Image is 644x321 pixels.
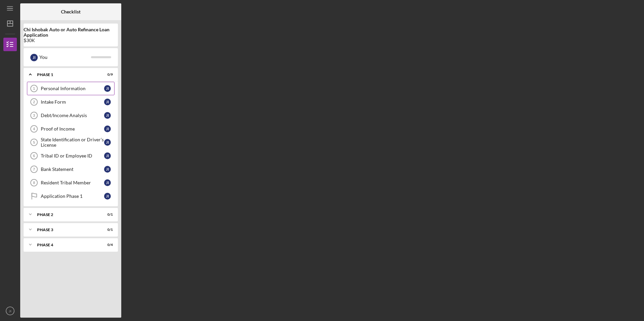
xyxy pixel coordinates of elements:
[61,9,80,14] b: Checklist
[27,82,115,95] a: 1Personal InformationJI
[37,228,96,232] div: Phase 3
[41,167,104,172] div: Bank Statement
[104,85,111,92] div: J I
[104,152,111,159] div: J I
[41,86,104,91] div: Personal Information
[104,99,111,105] div: J I
[33,113,35,117] tspan: 3
[24,27,118,38] b: Chi Ishobak Auto or Auto Refinance Loan Application
[33,100,35,104] tspan: 2
[24,38,118,43] div: $30K
[101,243,113,247] div: 0 / 4
[104,193,111,200] div: J I
[33,140,35,144] tspan: 5
[37,243,96,247] div: Phase 4
[27,149,115,163] a: 6Tribal ID or Employee IDJI
[33,86,35,91] tspan: 1
[104,166,111,173] div: J I
[104,139,111,146] div: J I
[41,113,104,118] div: Debt/Income Analysis
[41,137,104,148] div: State Identification or Driver's License
[27,189,115,203] a: Application Phase 1JI
[27,95,115,109] a: 2Intake FormJI
[41,180,104,185] div: Resident Tribal Member
[101,73,113,77] div: 0 / 9
[101,228,113,232] div: 0 / 1
[104,126,111,132] div: J I
[41,193,104,199] div: Application Phase 1
[41,99,104,105] div: Intake Form
[39,51,91,63] div: You
[37,213,96,217] div: Phase 2
[101,213,113,217] div: 0 / 1
[41,126,104,132] div: Proof of Income
[27,176,115,189] a: 8Resident Tribal MemberJI
[27,122,115,136] a: 4Proof of IncomeJI
[3,304,17,318] button: JI
[30,54,38,61] div: J I
[104,112,111,119] div: J I
[33,167,35,171] tspan: 7
[9,309,11,313] text: JI
[27,109,115,122] a: 3Debt/Income AnalysisJI
[37,73,96,77] div: Phase 1
[33,181,35,185] tspan: 8
[27,163,115,176] a: 7Bank StatementJI
[33,154,35,158] tspan: 6
[41,153,104,158] div: Tribal ID or Employee ID
[27,136,115,149] a: 5State Identification or Driver's LicenseJI
[104,179,111,186] div: J I
[33,127,35,131] tspan: 4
